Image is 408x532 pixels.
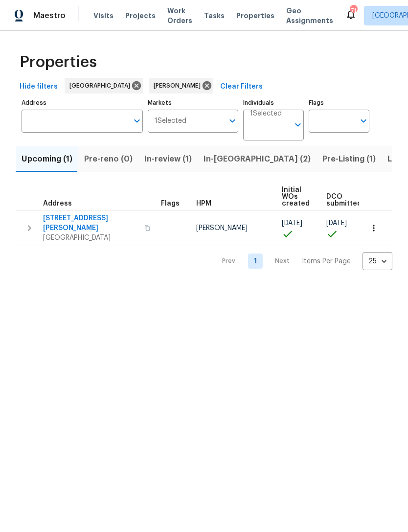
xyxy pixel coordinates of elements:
div: 25 [363,249,392,274]
label: Address [22,100,143,106]
div: 71 [350,6,357,16]
label: Individuals [243,100,304,106]
span: Geo Assignments [286,6,333,25]
button: Open [130,114,144,128]
span: Clear Filters [220,81,263,93]
nav: Pagination Navigation [213,252,392,270]
div: [PERSON_NAME] [149,78,213,93]
span: Hide filters [20,81,58,93]
button: Open [357,114,370,128]
button: Clear Filters [216,78,267,96]
span: [STREET_ADDRESS][PERSON_NAME] [43,213,138,233]
span: Pre-Listing (1) [322,152,376,166]
label: Markets [148,100,239,106]
button: Open [226,114,239,128]
span: In-review (1) [144,152,192,166]
span: In-[GEOGRAPHIC_DATA] (2) [204,152,311,166]
a: Goto page 1 [248,254,263,269]
span: 1 Selected [155,117,186,125]
span: 1 Selected [250,110,282,118]
button: Hide filters [16,78,62,96]
span: [GEOGRAPHIC_DATA] [43,233,138,243]
span: Projects [125,11,156,21]
button: Open [291,118,305,132]
label: Flags [309,100,369,106]
span: Properties [236,11,274,21]
span: [GEOGRAPHIC_DATA] [69,81,134,91]
span: Pre-reno (0) [84,152,133,166]
span: Properties [20,57,97,67]
span: Flags [161,200,180,207]
span: Address [43,200,72,207]
span: Visits [93,11,113,21]
span: DCO submitted [326,193,362,207]
span: Initial WOs created [282,186,310,207]
span: HPM [196,200,211,207]
span: [PERSON_NAME] [196,225,248,231]
span: [DATE] [282,220,302,227]
div: [GEOGRAPHIC_DATA] [65,78,143,93]
span: Upcoming (1) [22,152,72,166]
span: Maestro [33,11,66,21]
span: Tasks [204,12,225,19]
span: [DATE] [326,220,347,227]
span: [PERSON_NAME] [154,81,204,91]
span: Work Orders [167,6,192,25]
p: Items Per Page [302,256,351,266]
